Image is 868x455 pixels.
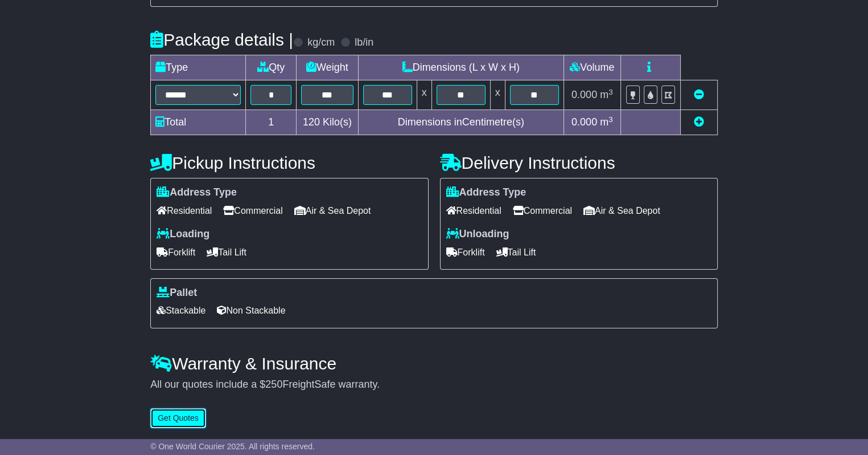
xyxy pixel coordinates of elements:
[358,55,563,80] td: Dimensions (L x W x H)
[150,354,718,373] h4: Warranty & Insurance
[217,302,285,319] span: Non Stackable
[446,243,485,261] span: Forklift
[157,243,195,261] span: Forklift
[150,408,206,428] button: Get Quotes
[608,115,613,124] sup: 3
[265,379,282,390] span: 250
[157,228,209,241] label: Loading
[694,89,704,100] a: Remove this item
[583,202,660,220] span: Air & Sea Depot
[157,302,205,319] span: Stackable
[150,379,718,391] div: All our quotes include a $ FreightSafe warranty.
[246,110,297,135] td: 1
[446,202,501,220] span: Residential
[358,110,563,135] td: Dimensions in Centimetre(s)
[600,89,613,100] span: m
[608,88,613,96] sup: 3
[151,110,246,135] td: Total
[223,202,282,220] span: Commercial
[446,228,509,241] label: Unloading
[490,80,505,110] td: x
[150,442,315,451] span: © One World Courier 2025. All rights reserved.
[303,116,320,128] span: 120
[297,55,359,80] td: Weight
[307,36,335,49] label: kg/cm
[297,110,359,135] td: Kilo(s)
[440,153,718,172] h4: Delivery Instructions
[355,36,373,49] label: lb/in
[571,116,597,128] span: 0.000
[157,202,212,220] span: Residential
[157,287,197,299] label: Pallet
[563,55,620,80] td: Volume
[150,30,293,49] h4: Package details |
[246,55,297,80] td: Qty
[600,116,613,128] span: m
[446,186,526,199] label: Address Type
[417,80,431,110] td: x
[294,202,371,220] span: Air & Sea Depot
[150,153,428,172] h4: Pickup Instructions
[496,243,536,261] span: Tail Lift
[207,243,246,261] span: Tail Lift
[513,202,572,220] span: Commercial
[571,89,597,100] span: 0.000
[157,186,237,199] label: Address Type
[694,116,704,128] a: Add new item
[151,55,246,80] td: Type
